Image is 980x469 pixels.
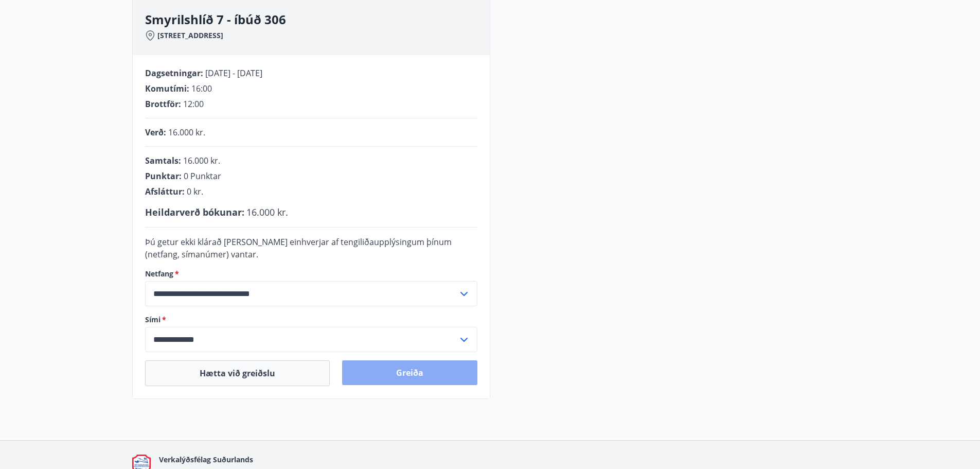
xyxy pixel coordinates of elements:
span: 0 Punktar [184,170,221,182]
span: 16.000 kr. [246,206,288,218]
label: Netfang [145,269,477,279]
span: Afsláttur : [145,186,185,197]
button: Greiða [342,360,477,385]
span: Samtals : [145,155,181,166]
span: Heildarverð bókunar : [145,206,244,218]
span: 16.000 kr. [183,155,220,166]
span: Komutími : [145,83,189,94]
span: Brottför : [145,98,181,110]
label: Sími [145,315,477,325]
span: Þú getur ekki klárað [PERSON_NAME] einhverjar af tengiliðaupplýsingum þínum (netfang, símanúmer) ... [145,236,452,260]
span: 0 kr. [187,186,203,197]
span: 12:00 [183,98,204,110]
span: 16:00 [191,83,212,94]
span: 16.000 kr. [168,127,205,138]
span: Dagsetningar : [145,67,203,79]
span: [DATE] - [DATE] [205,67,262,79]
span: Verð : [145,127,166,138]
h3: Smyrilshlíð 7 - íbúð 306 [145,11,490,28]
span: [STREET_ADDRESS] [157,30,223,41]
span: Punktar : [145,170,182,182]
span: Verkalýðsfélag Suðurlands [159,455,253,464]
button: Hætta við greiðslu [145,360,330,386]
